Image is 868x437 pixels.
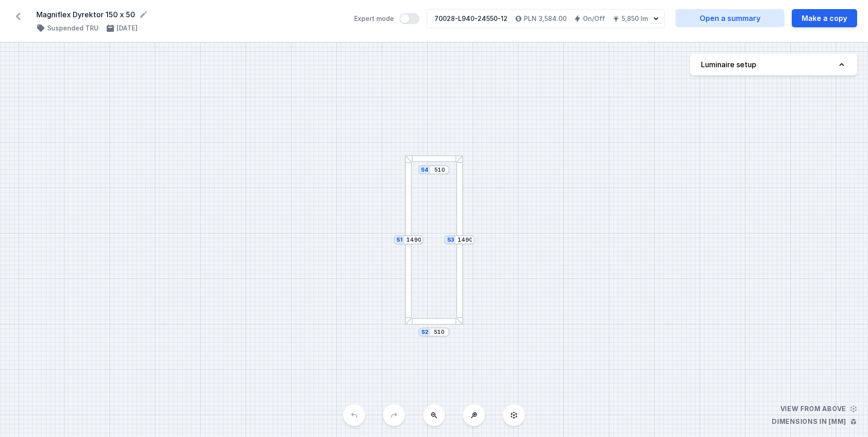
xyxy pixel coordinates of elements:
a: Open a summary [676,9,784,27]
button: Luminaire setup [690,54,857,75]
input: Dimension [mm] [432,328,447,336]
h4: Suspended TRU [47,24,99,33]
h4: PLN 3,584.00 [524,14,567,23]
button: 70028-L940-24550-12PLN 3,584.00On/Off5,850 lm [427,9,665,28]
button: Make a copy [792,9,857,27]
button: Expert mode [399,13,419,24]
input: Dimension [mm] [406,236,421,243]
form: Magniflex Dyrektor 150 x 50 [36,9,343,20]
h4: Luminaire setup [701,59,756,70]
label: Expert mode [354,13,419,24]
h4: [DATE] [117,24,138,33]
input: Dimension [mm] [432,166,447,174]
h4: 5,850 lm [621,14,648,23]
button: Rename project [139,10,148,19]
div: 70028-L940-24550-12 [434,14,508,23]
input: Dimension [mm] [458,236,472,243]
h4: On/Off [583,14,605,23]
